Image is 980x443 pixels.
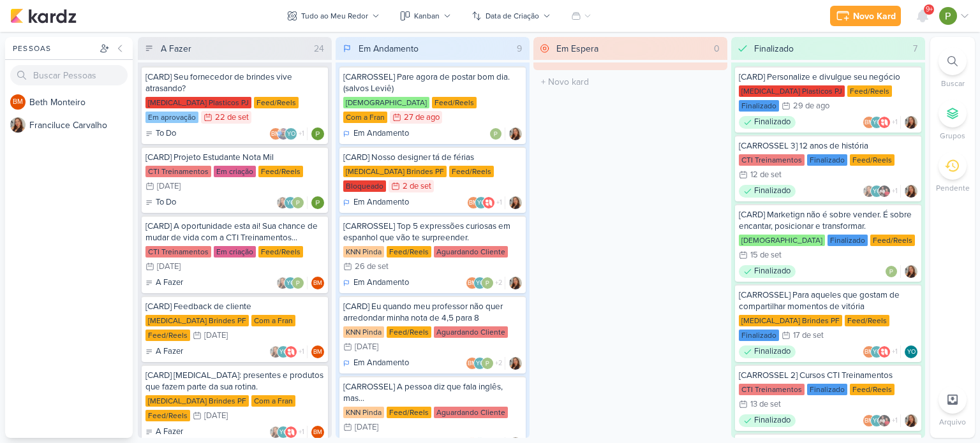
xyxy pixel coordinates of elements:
[853,10,896,23] div: Novo Kard
[269,426,282,439] img: Franciluce Carvalho
[739,345,796,358] div: Finalizado
[343,407,384,418] div: KNN Pinda
[473,277,486,289] div: Yasmin Oliveira
[277,127,290,140] img: Guilherme Savio
[926,4,933,15] span: 9+
[214,246,256,258] div: Em criação
[258,166,303,177] div: Feed/Reels
[343,301,522,324] div: [CARD] Eu quando meu professor não quer arredondar minha nota de 4,5 para 8
[387,326,431,338] div: Feed/Reels
[276,196,308,209] div: Colaboradores: Franciluce Carvalho, Yasmin Oliveira, Paloma Paixão Designer
[863,116,875,129] div: Beth Monteiro
[343,277,409,289] div: Em Andamento
[865,349,873,356] p: BM
[494,278,502,288] span: +2
[359,42,419,55] div: Em Andamento
[709,42,725,55] div: 0
[905,345,917,358] div: Responsável: Yasmin Oliveira
[830,6,901,26] button: Novo Kard
[343,180,386,192] div: Bloqueado
[476,361,484,367] p: YO
[477,200,486,207] p: YO
[285,426,297,439] img: Allegra Plásticos e Brindes Personalizados
[489,127,502,140] img: Paloma Paixão Designer
[939,7,957,25] img: Paloma Paixão Designer
[286,280,295,287] p: YO
[847,85,892,97] div: Feed/Reels
[739,235,825,246] div: [DEMOGRAPHIC_DATA]
[343,97,429,108] div: [DEMOGRAPHIC_DATA]
[905,345,917,358] div: Yasmin Oliveira
[343,357,409,370] div: Em Andamento
[930,47,975,89] li: Ctrl + F
[509,277,522,289] div: Responsável: Franciluce Carvalho
[355,263,389,271] div: 26 de set
[215,113,249,122] div: 22 de set
[845,315,889,326] div: Feed/Reels
[870,345,883,358] div: Yasmin Oliveira
[145,345,183,358] div: A Fazer
[863,345,875,358] div: Beth Monteiro
[204,331,228,340] div: [DATE]
[269,127,282,140] div: Beth Monteiro
[863,414,901,427] div: Colaboradores: Beth Monteiro, Yasmin Oliveira, cti direção, Paloma Paixão Designer
[739,289,917,312] div: [CARROSSEL] Para aqueles que gostam de compartilhar momentos de vitória
[343,71,522,94] div: [CARROSSEL] Pare agora de postar bom dia. (salvos Leviê)
[145,395,249,407] div: [MEDICAL_DATA] Brindes PF
[467,196,505,209] div: Colaboradores: Beth Monteiro, Yasmin Oliveira, Allegra Plásticos e Brindes Personalizados, Paloma...
[277,426,290,439] div: Yasmin Oliveira
[754,265,791,278] p: Finalizado
[905,185,917,198] div: Responsável: Franciluce Carvalho
[387,407,431,418] div: Feed/Reels
[145,196,176,209] div: To Do
[311,277,324,289] div: Beth Monteiro
[292,277,304,289] img: Paloma Paixão Designer
[807,154,847,166] div: Finalizado
[204,412,228,420] div: [DATE]
[739,100,779,112] div: Finalizado
[905,414,917,427] div: Responsável: Franciluce Carvalho
[870,235,915,246] div: Feed/Reels
[489,127,505,140] div: Colaboradores: Paloma Paixão Designer
[865,418,873,425] p: BM
[276,196,289,209] img: Franciluce Carvalho
[156,426,183,439] p: A Fazer
[145,370,324,393] div: [CARD] Allegra: presentes e produtos que fazem parte da sua rotina.
[311,345,324,358] div: Responsável: Beth Monteiro
[481,277,494,289] img: Paloma Paixão Designer
[466,277,479,289] div: Beth Monteiro
[863,414,875,427] div: Beth Monteiro
[269,127,308,140] div: Colaboradores: Beth Monteiro, Guilherme Savio, Yasmin Oliveira, Allegra Plásticos e Brindes Perso...
[297,427,304,437] span: +1
[885,265,901,278] div: Colaboradores: Paloma Paixão Designer
[850,154,895,166] div: Feed/Reels
[297,347,304,357] span: +1
[750,171,782,179] div: 12 de set
[353,357,409,370] p: Em Andamento
[466,357,479,370] div: Beth Monteiro
[157,182,181,191] div: [DATE]
[509,127,522,140] div: Responsável: Franciluce Carvalho
[466,357,505,370] div: Colaboradores: Beth Monteiro, Yasmin Oliveira, Paloma Paixão Designer, knnpinda@gmail.com, financ...
[828,235,868,246] div: Finalizado
[145,71,324,94] div: [CARD] Seu fornecedor de brindes vive atrasando?
[739,384,805,395] div: CTI Treinamentos
[891,186,898,196] span: +1
[908,42,923,55] div: 7
[145,410,190,421] div: Feed/Reels
[276,277,289,289] img: Franciluce Carvalho
[156,277,183,289] p: A Fazer
[754,116,791,129] p: Finalizado
[940,130,965,142] p: Grupos
[269,345,282,358] img: Franciluce Carvalho
[387,246,431,258] div: Feed/Reels
[467,196,480,209] div: Beth Monteiro
[254,97,299,108] div: Feed/Reels
[863,345,901,358] div: Colaboradores: Beth Monteiro, Yasmin Oliveira, Allegra Plásticos e Brindes Personalizados, Paloma...
[807,384,847,395] div: Finalizado
[10,8,77,24] img: kardz.app
[469,200,478,207] p: BM
[355,343,378,351] div: [DATE]
[313,280,322,287] p: BM
[905,116,917,129] div: Responsável: Franciluce Carvalho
